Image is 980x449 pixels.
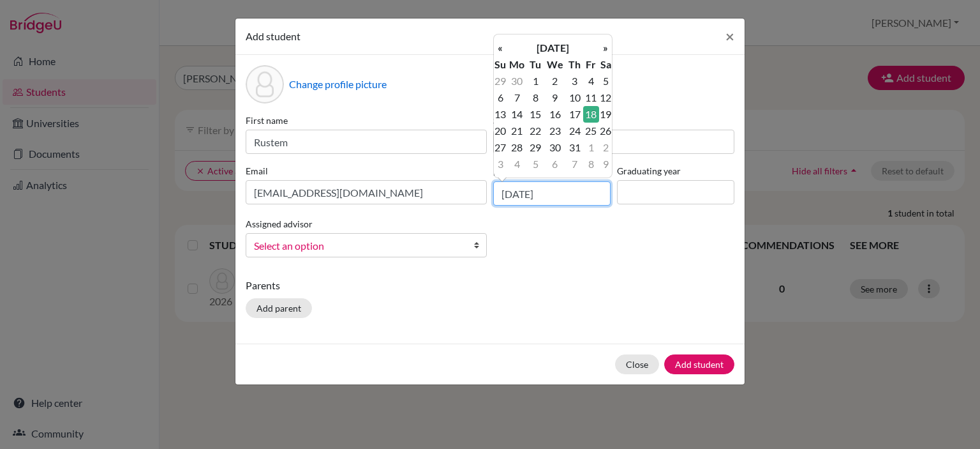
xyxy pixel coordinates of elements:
[599,156,612,172] td: 9
[507,40,599,56] th: [DATE]
[583,56,599,73] th: Fr
[507,106,528,123] td: 14
[566,89,583,106] td: 10
[528,73,544,89] td: 1
[528,106,544,123] td: 15
[599,73,612,89] td: 5
[246,298,312,318] button: Add parent
[528,139,544,156] td: 29
[507,73,528,89] td: 30
[544,139,566,156] td: 30
[615,354,659,374] button: Close
[254,238,462,254] span: Select an option
[507,156,528,172] td: 4
[507,139,528,156] td: 28
[583,123,599,139] td: 25
[566,106,583,123] td: 17
[544,123,566,139] td: 23
[528,56,544,73] th: Tu
[544,56,566,73] th: We
[246,30,301,42] span: Add student
[246,164,487,178] label: Email
[583,73,599,89] td: 4
[246,217,313,231] label: Assigned advisor
[494,40,507,56] th: «
[583,89,599,106] td: 11
[494,89,507,106] td: 6
[494,106,507,123] td: 13
[617,164,734,178] label: Graduating year
[494,139,507,156] td: 27
[599,56,612,73] th: Sa
[566,123,583,139] td: 24
[507,56,528,73] th: Mo
[583,156,599,172] td: 8
[493,114,734,127] label: Surname
[507,123,528,139] td: 21
[494,73,507,89] td: 29
[599,106,612,123] td: 19
[507,89,528,106] td: 7
[599,123,612,139] td: 26
[246,278,734,293] p: Parents
[544,73,566,89] td: 2
[494,123,507,139] td: 20
[599,139,612,156] td: 2
[494,156,507,172] td: 3
[715,19,745,54] button: Close
[566,156,583,172] td: 7
[528,156,544,172] td: 5
[528,89,544,106] td: 8
[566,73,583,89] td: 3
[544,156,566,172] td: 6
[544,89,566,106] td: 9
[528,123,544,139] td: 22
[599,40,612,56] th: »
[493,181,611,206] input: dd/mm/yyyy
[494,56,507,73] th: Su
[544,106,566,123] td: 16
[246,65,284,103] div: Profile picture
[566,56,583,73] th: Th
[725,27,734,45] span: ×
[566,139,583,156] td: 31
[664,354,734,374] button: Add student
[599,89,612,106] td: 12
[583,106,599,123] td: 18
[246,114,487,127] label: First name
[583,139,599,156] td: 1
